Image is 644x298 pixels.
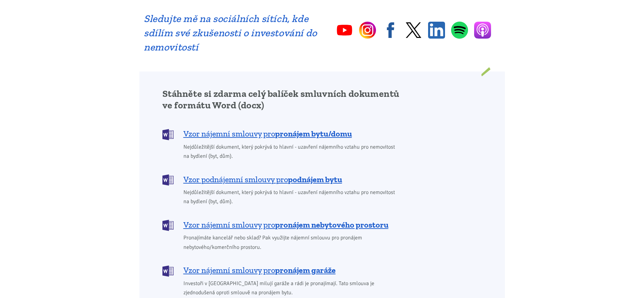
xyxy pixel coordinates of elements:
a: Linkedin [428,22,445,39]
h2: Stáhněte si zdarma celý balíček smluvních dokumentů ve formátu Word (docx) [162,88,400,111]
img: DOCX (Word) [162,129,174,140]
span: Vzor nájemní smlouvy pro [183,265,336,276]
a: Vzor nájemní smlouvy propronájem nebytového prostoru [162,219,400,230]
a: Spotify [451,21,468,39]
a: Instagram [359,22,376,39]
img: DOCX (Word) [162,265,174,277]
h2: Sledujte mě na sociálních sítích, kde sdílím své zkušenosti o investování do nemovitostí [144,12,317,54]
b: pronájem nebytového prostoru [275,220,388,230]
img: DOCX (Word) [162,220,174,231]
span: Nejdůležitější dokument, který pokrývá to hlavní - uzavření nájemního vztahu pro nemovitost na by... [183,143,400,161]
a: Vzor podnájemní smlouvy propodnájem bytu [162,174,400,185]
span: Nejdůležitější dokument, který pokrývá to hlavní - uzavření nájemního vztahu pro nemovitost na by... [183,188,400,206]
span: Pronajímáte kancelář nebo sklad? Pak využijte nájemní smlouvu pro pronájem nebytového/komerčního ... [183,233,400,252]
span: Vzor nájemní smlouvy pro [183,219,388,230]
a: Apple Podcasts [474,22,491,39]
span: Vzor podnájemní smlouvy pro [183,174,342,185]
a: Vzor nájemní smlouvy propronájem garáže [162,265,400,276]
a: YouTube [336,22,353,39]
span: Vzor nájemní smlouvy pro [183,128,352,139]
b: podnájem bytu [288,174,342,184]
b: pronájem bytu/domu [275,129,352,139]
a: Twitter [405,22,422,39]
img: DOCX (Word) [162,174,174,186]
a: Vzor nájemní smlouvy propronájem bytu/domu [162,128,400,140]
b: pronájem garáže [275,265,336,275]
a: Facebook [382,22,399,39]
span: Investoři v [GEOGRAPHIC_DATA] milují garáže a rádi je pronajímají. Tato smlouva je zjednodušená o... [183,279,400,297]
